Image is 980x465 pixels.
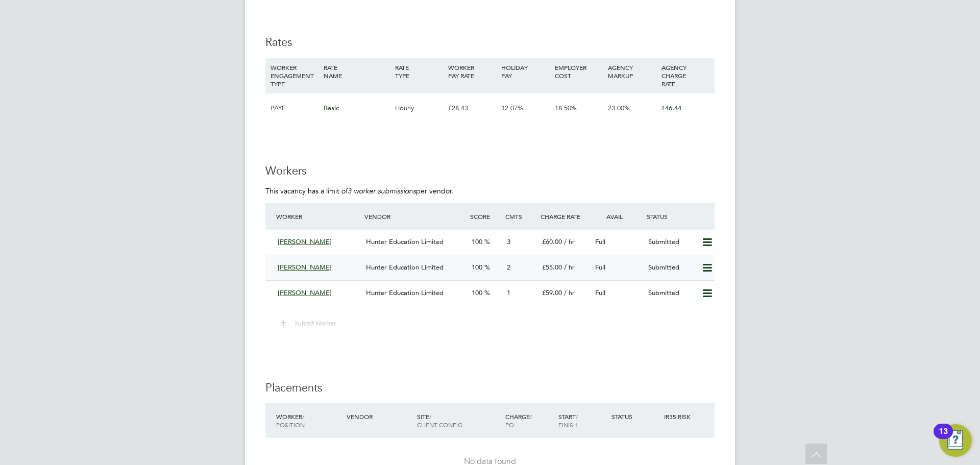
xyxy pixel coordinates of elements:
span: [PERSON_NAME] [278,263,332,272]
div: AGENCY CHARGE RATE [659,58,712,93]
div: WORKER ENGAGEMENT TYPE [268,58,321,93]
span: £59.00 [542,288,562,297]
span: 18.50% [555,104,577,112]
span: 23.00% [608,104,630,112]
div: Charge [503,407,556,434]
span: 12.07% [501,104,523,112]
span: 100 [472,288,482,297]
div: Submitted [644,234,697,251]
p: This vacancy has a limit of per vendor. [265,186,715,195]
span: £46.44 [661,104,681,112]
span: / Finish [558,412,578,429]
div: Submitted [644,285,697,302]
div: Score [468,207,503,226]
div: Worker [274,407,344,434]
span: Full [595,288,605,297]
span: £60.00 [542,237,562,246]
span: / hr [564,237,575,246]
span: 100 [472,263,482,272]
span: Basic [324,104,339,112]
div: Status [644,207,715,226]
div: Status [609,407,662,426]
div: £28.43 [446,93,499,123]
button: Submit Worker [273,316,344,330]
span: £55.00 [542,263,562,272]
div: Cmts [503,207,538,226]
div: PAYE [268,93,321,123]
div: Hourly [393,93,446,123]
span: [PERSON_NAME] [278,237,332,246]
span: Submit Worker [295,319,336,327]
span: 100 [472,237,482,246]
em: 3 worker submissions [348,186,416,195]
button: Open Resource Center, 13 new notifications [939,424,972,457]
div: Vendor [344,407,414,426]
div: Vendor [362,207,468,226]
div: AGENCY MARKUP [605,58,658,85]
span: / PO [505,412,532,429]
div: WORKER PAY RATE [446,58,499,85]
span: / Client Config [417,412,462,429]
div: Submitted [644,259,697,276]
div: RATE NAME [321,58,392,85]
span: / hr [564,263,575,272]
span: Full [595,237,605,246]
div: HOLIDAY PAY [499,58,552,85]
span: Full [595,263,605,272]
div: Site [414,407,503,434]
span: 3 [507,237,510,246]
span: 1 [507,288,510,297]
div: Avail [591,207,644,226]
div: Start [556,407,609,434]
span: Hunter Education Limited [366,237,444,246]
div: EMPLOYER COST [552,58,605,85]
span: / hr [564,288,575,297]
div: IR35 Risk [661,407,697,426]
span: / Position [276,412,305,429]
div: Worker [274,207,362,226]
h3: Workers [265,164,715,179]
div: RATE TYPE [393,58,446,85]
div: 13 [939,431,948,445]
span: 2 [507,263,510,272]
span: Hunter Education Limited [366,263,444,272]
div: Charge Rate [538,207,591,226]
h3: Rates [265,35,715,50]
h3: Placements [265,381,715,396]
span: Hunter Education Limited [366,288,444,297]
span: [PERSON_NAME] [278,288,332,297]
